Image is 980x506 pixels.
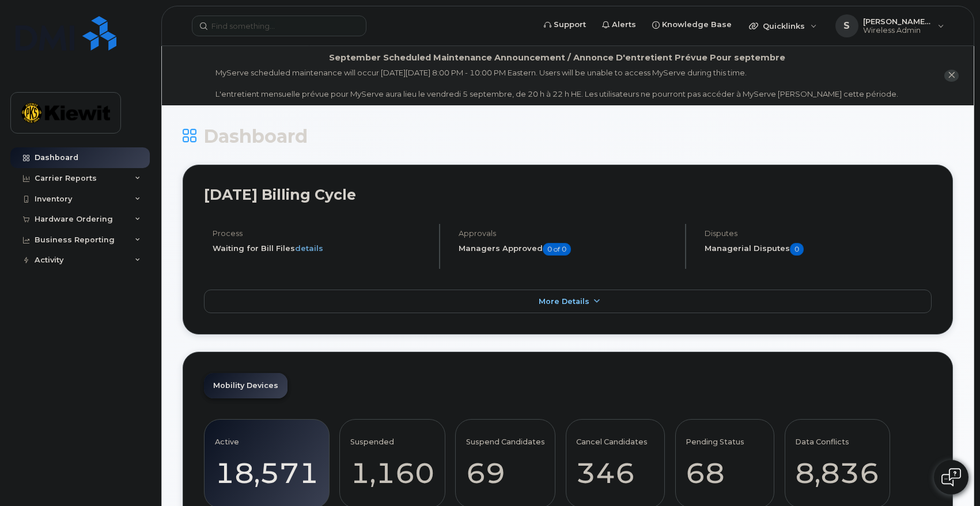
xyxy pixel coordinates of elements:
a: Mobility Devices [204,373,287,398]
div: September Scheduled Maintenance Announcement / Annonce D'entretient Prévue Pour septembre [329,52,785,64]
img: Open chat [941,468,961,486]
h1: Dashboard [183,126,953,146]
div: MyServe scheduled maintenance will occur [DATE][DATE] 8:00 PM - 10:00 PM Eastern. Users will be u... [215,67,898,100]
span: 0 of 0 [543,243,571,256]
h5: Managerial Disputes [705,243,932,256]
span: More Details [539,297,589,306]
h2: [DATE] Billing Cycle [204,186,932,203]
a: Suspended 1,160 [350,426,434,502]
h4: Approvals [459,229,675,238]
h4: Disputes [705,229,932,238]
a: Data Conflicts 8,836 [795,426,879,502]
a: Cancel Candidates 346 [576,426,654,502]
h4: Process [213,229,429,238]
a: Pending Status 68 [686,426,763,502]
a: details [295,244,323,253]
button: close notification [944,70,959,82]
a: Active 18,571 [215,426,319,502]
span: 0 [790,243,804,256]
h5: Managers Approved [459,243,675,256]
li: Waiting for Bill Files [213,243,429,254]
a: Suspend Candidates 69 [466,426,545,502]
